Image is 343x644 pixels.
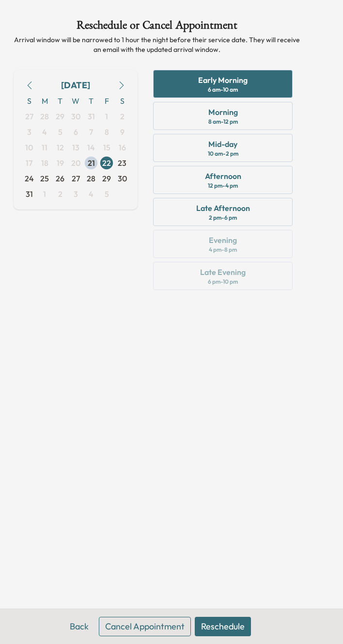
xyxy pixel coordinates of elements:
[105,188,109,200] span: 5
[208,150,238,158] div: 10 am - 2 pm
[208,86,238,94] div: 6 am - 10 am
[58,188,62,200] span: 2
[88,111,95,122] span: 31
[102,173,111,184] span: 29
[99,93,114,109] span: F
[209,214,237,222] div: 2 pm - 6 pm
[195,617,251,636] button: Reschedule
[25,173,34,184] span: 24
[198,74,248,86] div: Early Morning
[196,202,250,214] div: Late Afternoon
[118,173,127,184] span: 30
[14,35,300,54] p: Arrival window will be narrowed to 1 hour the night before their service date. They will receive ...
[68,93,83,109] span: W
[25,111,33,122] span: 27
[119,142,126,153] span: 16
[99,617,191,636] button: Cancel Appointment
[25,142,33,153] span: 10
[114,93,130,109] span: S
[40,111,49,122] span: 28
[40,173,49,184] span: 25
[27,126,31,138] span: 3
[26,188,33,200] span: 31
[63,617,95,636] button: Back
[89,126,93,138] span: 7
[120,126,125,138] span: 9
[105,126,109,138] span: 8
[208,118,238,126] div: 8 am - 12 pm
[89,188,94,200] span: 4
[52,93,68,109] span: T
[208,182,238,190] div: 12 pm - 4 pm
[56,173,64,184] span: 26
[14,19,300,35] h1: Reschedule or Cancel Appointment
[105,111,108,122] span: 1
[71,111,80,122] span: 30
[87,173,95,184] span: 28
[72,173,80,184] span: 27
[42,142,47,153] span: 11
[42,126,47,138] span: 4
[208,138,237,150] div: Mid-day
[37,93,52,109] span: M
[87,142,95,153] span: 14
[74,188,78,200] span: 3
[205,170,241,182] div: Afternoon
[103,142,110,153] span: 15
[120,111,125,122] span: 2
[208,106,238,118] div: Morning
[72,142,79,153] span: 13
[83,93,99,109] span: T
[57,157,64,169] span: 19
[61,79,90,92] div: [DATE]
[118,157,126,169] span: 23
[56,111,64,122] span: 29
[26,157,32,169] span: 17
[57,142,64,153] span: 12
[88,157,95,169] span: 21
[43,188,46,200] span: 1
[21,93,37,109] span: S
[58,126,62,138] span: 5
[102,157,111,169] span: 22
[71,157,80,169] span: 20
[74,126,78,138] span: 6
[41,157,48,169] span: 18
